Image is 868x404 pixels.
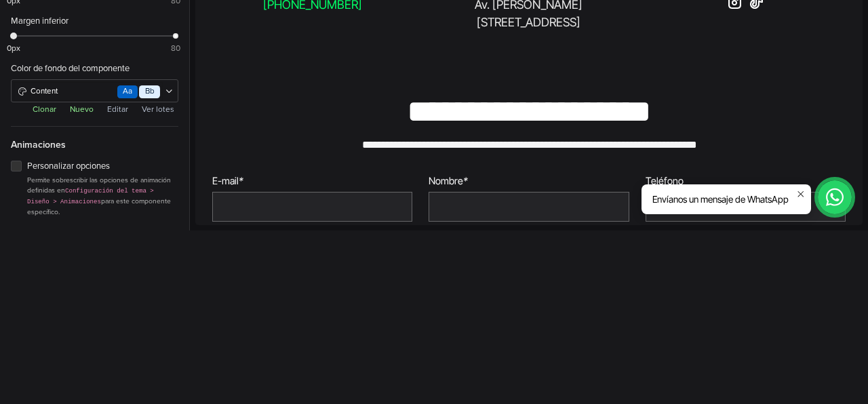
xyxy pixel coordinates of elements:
label: Color de fondo del componente [11,62,130,76]
div: Envíanos un mensaje de WhatsApp [446,319,616,348]
span: 80 [171,42,180,54]
a: Av. [PERSON_NAME][STREET_ADDRESS] [279,132,387,163]
h6: número de WhatsApp [17,107,217,118]
code: Configuración del tema > Diseño > Animaciones [27,187,154,205]
a: Llamar por teléfono [68,132,167,146]
label: Margen inferior [11,15,68,28]
button: Clonar [28,102,60,116]
span: Animaciones [11,126,178,152]
span: Content [28,85,115,98]
label: Teléfono [450,310,650,320]
span: 0px [7,42,20,54]
label: E-mail [17,310,217,320]
label: Personalizar opciones [27,160,178,174]
button: Editar [103,102,132,116]
h6: Síguenos [450,107,650,117]
a: ContentAaBb [14,82,163,101]
label: Nombre [233,310,433,320]
button: Ver lotes [138,102,178,116]
span: Bb [145,85,155,98]
p: Permite sobrescribir las opciones de animación definidas en para este componente específico. [27,175,178,218]
span: Aa [123,85,132,98]
button: Nuevo [66,102,98,116]
h6: Dirección [233,107,433,118]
